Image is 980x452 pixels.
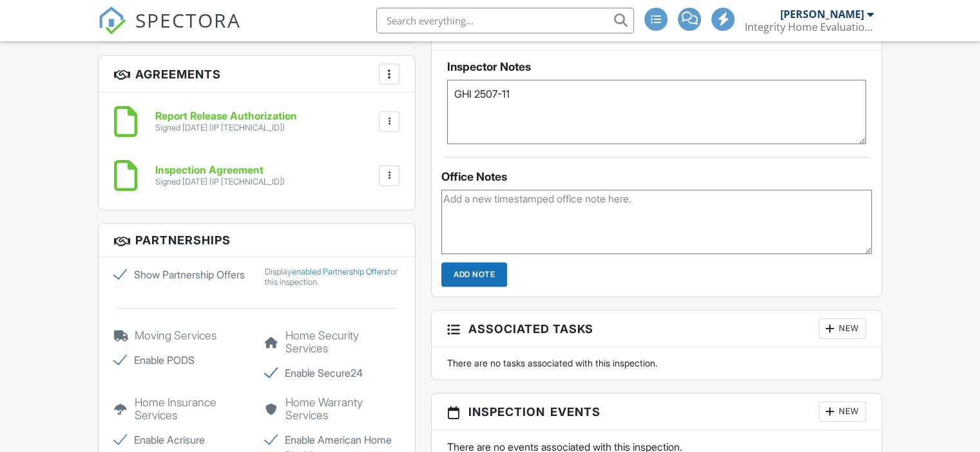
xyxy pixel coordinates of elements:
div: Office Notes [441,170,872,183]
h5: Moving Services [114,329,249,342]
h6: Inspection Agreement [155,165,285,176]
h5: Home Warranty Services [265,396,399,422]
span: Events [550,403,600,420]
a: enabled Partnership Offers [292,267,388,276]
textarea: GHI 2507-11 [447,80,866,144]
h3: Agreements [99,56,415,93]
label: Enable Acrisure [114,432,249,447]
input: Add Note [441,262,507,287]
span: Inspection [468,403,545,420]
div: Display for this inspection. [265,267,399,287]
input: Search everything... [376,8,634,33]
div: Signed [DATE] (IP [TECHNICAL_ID]) [155,177,285,187]
div: New [819,401,866,422]
h6: Report Release Authorization [155,111,297,122]
h5: Inspector Notes [447,60,866,73]
span: Associated Tasks [468,320,593,338]
img: The Best Home Inspection Software - Spectora [98,6,126,35]
div: There are no tasks associated with this inspection. [439,357,874,370]
a: SPECTORA [98,17,241,44]
label: Enable PODS [114,352,249,368]
label: Show Partnership Offers [114,267,249,282]
h5: Home Security Services [265,329,399,355]
label: Enable Secure24 [265,365,399,381]
a: Inspection Agreement Signed [DATE] (IP [TECHNICAL_ID]) [155,165,285,187]
h5: Home Insurance Services [114,396,249,422]
div: Integrity Home Evaluation Services [745,21,874,33]
span: SPECTORA [135,6,241,33]
a: Report Release Authorization Signed [DATE] (IP [TECHNICAL_ID]) [155,111,297,133]
div: [PERSON_NAME] [780,8,864,21]
div: New [819,318,866,339]
h3: Partnerships [99,224,415,257]
div: Signed [DATE] (IP [TECHNICAL_ID]) [155,123,297,133]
